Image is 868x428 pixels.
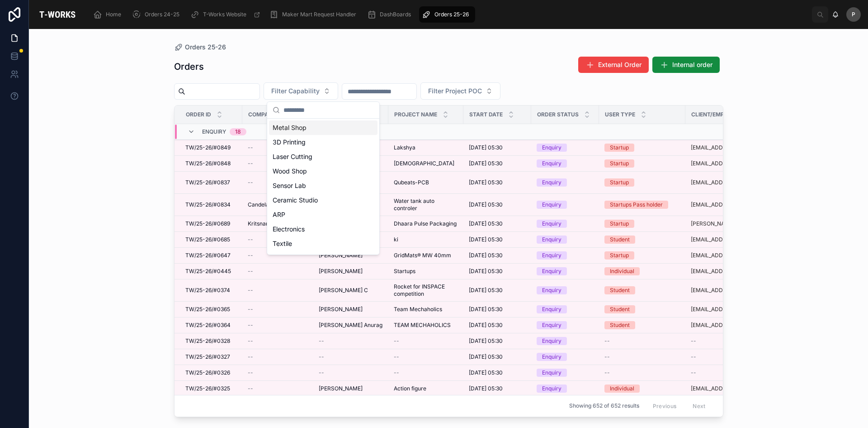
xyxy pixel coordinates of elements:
span: -- [319,369,324,376]
a: -- [248,353,308,361]
a: Enquiry [537,159,594,168]
a: TW/25-26/#0834 [185,201,237,208]
a: -- [394,369,458,376]
span: TW/25-26/#0834 [185,201,231,208]
a: Qubeats-PCB [394,179,458,186]
a: [DATE] 05:30 [469,160,526,167]
a: TW/25-26/#0647 [185,252,237,259]
span: Filter Capability [271,87,320,96]
span: [DATE] 05:30 [469,337,503,345]
span: TEAM MECHAHOLICS [394,322,451,329]
a: Enquiry [537,369,594,377]
span: Filter Project POC [428,87,482,96]
span: Start Date [469,111,503,118]
span: -- [394,353,399,361]
span: [DATE] 05:30 [469,306,503,313]
a: [DATE] 05:30 [469,306,526,313]
span: -- [394,337,399,345]
a: Startup [604,159,680,168]
div: Laser Cutting [269,149,377,164]
a: -- [604,337,680,345]
a: -- [248,322,308,329]
span: [DATE] 05:30 [469,385,503,392]
a: [DATE] 05:30 [469,252,526,259]
div: Miscellaneous [269,251,377,265]
span: [DATE] 05:30 [469,353,503,361]
a: -- [394,353,458,361]
div: Startup [610,159,629,168]
a: TW/25-26/#0685 [185,236,237,243]
div: Ceramic Studio [269,193,377,207]
a: [DATE] 05:30 [469,236,526,243]
span: Project Name [394,111,437,118]
a: -- [691,369,771,376]
span: Maker Mart Request Handler [282,11,356,18]
a: [DATE] 05:30 [469,201,526,208]
span: -- [691,337,696,345]
div: Suggestions [267,119,379,255]
h1: Orders [174,60,204,73]
a: -- [248,236,308,243]
a: Startups [394,268,458,275]
a: [EMAIL_ADDRESS][DOMAIN_NAME] [691,287,771,294]
a: -- [691,353,771,361]
span: [DATE] 05:30 [469,160,503,167]
span: -- [604,337,610,345]
a: T-Works Website [188,6,265,23]
span: Internal order [672,60,712,69]
a: -- [248,160,308,167]
button: Select Button [420,82,500,100]
a: -- [691,337,771,345]
span: TW/25-26/#0328 [185,337,230,345]
div: Enquiry [542,286,561,294]
div: Enquiry [542,178,561,187]
span: TW/25-26/#0364 [185,322,231,329]
a: [PERSON_NAME] [319,268,383,275]
span: DashBoards [380,11,411,18]
div: Startup [610,178,629,187]
div: Student [610,305,630,313]
span: TW/25-26/#0848 [185,160,231,167]
span: [PERSON_NAME] [319,268,363,275]
a: [DATE] 05:30 [469,353,526,361]
a: [EMAIL_ADDRESS][DOMAIN_NAME] [691,144,771,151]
span: Startups [394,268,415,275]
a: Student [604,305,680,313]
span: [DATE] 05:30 [469,287,503,294]
span: TW/25-26/#0326 [185,369,230,376]
a: Enquiry [537,201,594,209]
a: Home [90,6,127,23]
div: Enquiry [542,201,561,209]
span: -- [319,353,324,361]
a: Dhaara Pulse Packaging [394,220,458,227]
img: App logo [36,7,79,22]
span: TW/25-26/#0837 [185,179,230,186]
a: [EMAIL_ADDRESS][DOMAIN_NAME] [691,236,771,243]
a: [EMAIL_ADDRESS][DOMAIN_NAME] [691,201,771,208]
span: T-Works Website [203,11,246,18]
div: Enquiry [542,321,561,329]
span: [DATE] 05:30 [469,201,503,208]
a: Student [604,286,680,294]
a: [EMAIL_ADDRESS][DOMAIN_NAME] [691,385,771,392]
a: Enquiry [537,178,594,187]
a: Water tank auto controler [394,197,458,212]
span: -- [248,337,253,345]
a: [DATE] 05:30 [469,337,526,345]
span: Order Status [537,111,579,118]
a: [EMAIL_ADDRESS][DOMAIN_NAME] [691,252,771,259]
span: TW/25-26/#0647 [185,252,231,259]
a: [DATE] 05:30 [469,268,526,275]
span: [DATE] 05:30 [469,268,503,275]
a: DashBoards [364,6,417,23]
a: TW/25-26/#0689 [185,220,237,227]
a: TW/25-26/#0837 [185,179,237,186]
a: Enquiry [537,144,594,152]
span: Home [106,11,121,18]
a: Orders 24-25 [129,6,186,23]
button: Select Button [264,82,338,100]
div: Electronics [269,222,377,236]
span: -- [604,369,610,376]
a: Maker Mart Request Handler [267,6,363,23]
